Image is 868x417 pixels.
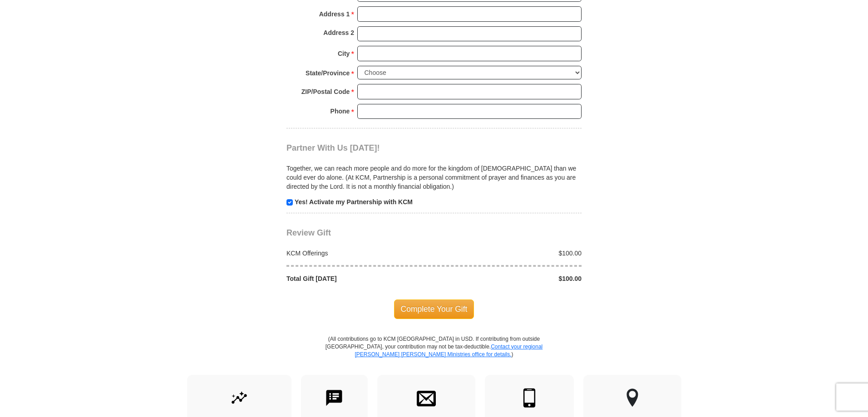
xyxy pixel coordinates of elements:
span: Review Gift [286,228,331,237]
img: text-to-give.svg [325,388,344,407]
strong: Address 1 [319,8,350,20]
span: Complete Your Gift [394,299,474,319]
div: KCM Offerings [282,249,434,258]
strong: Phone [330,105,350,118]
strong: City [338,47,350,60]
strong: Address 2 [323,26,354,39]
div: $100.00 [434,274,587,283]
img: other-region [626,388,639,407]
span: Partner With Us [DATE]! [286,143,380,152]
strong: State/Province [306,67,350,79]
p: (All contributions go to KCM [GEOGRAPHIC_DATA] in USD. If contributing from outside [GEOGRAPHIC_D... [325,335,543,375]
a: Contact your regional [PERSON_NAME] [PERSON_NAME] Ministries office for details. [355,343,542,358]
div: $100.00 [434,249,587,258]
img: envelope.svg [417,388,436,407]
img: give-by-stock.svg [230,388,249,407]
img: mobile.svg [520,388,539,407]
strong: Yes! Activate my Partnership with KCM [295,198,413,206]
strong: ZIP/Postal Code [301,85,350,98]
p: Together, we can reach more people and do more for the kingdom of [DEMOGRAPHIC_DATA] than we coul... [286,164,582,191]
div: Total Gift [DATE] [282,274,434,283]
